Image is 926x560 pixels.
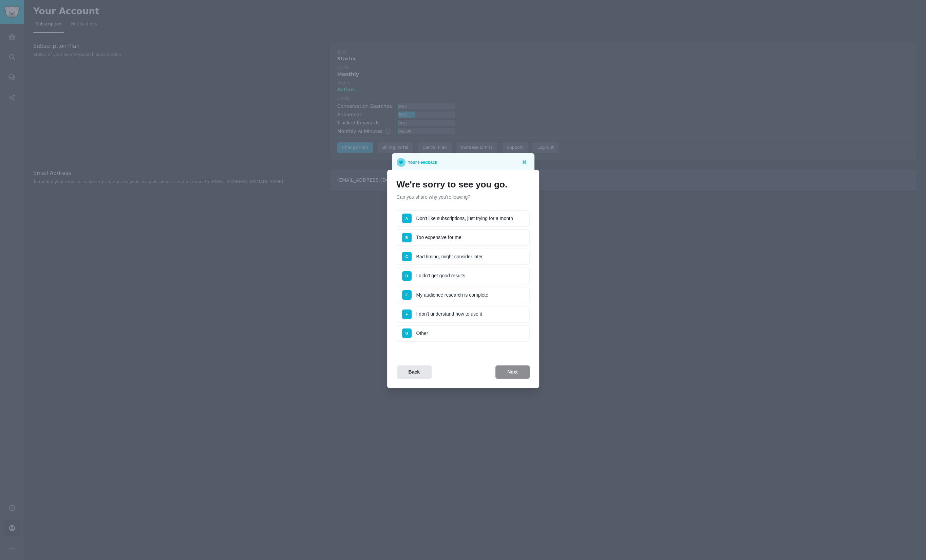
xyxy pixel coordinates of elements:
span: F [405,312,408,316]
span: C [405,255,408,259]
span: E [405,293,408,297]
h1: We're sorry to see you go. [397,179,530,190]
span: G [405,331,408,335]
span: A [405,216,408,220]
p: Can you share why you're leaving? [397,194,530,201]
span: D [405,274,408,278]
span: B [405,236,408,240]
p: Your Feedback [408,158,437,167]
button: Back [397,365,432,379]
